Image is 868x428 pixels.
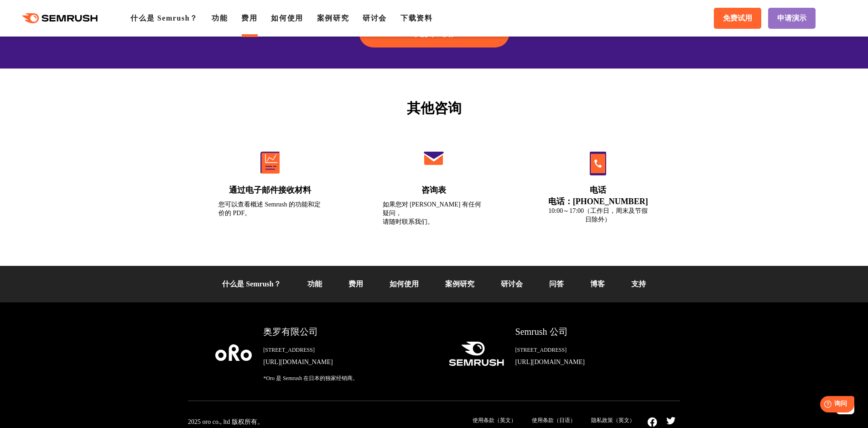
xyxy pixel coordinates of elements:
iframe: 帮助小部件启动器 [787,392,858,418]
a: 什么是 Semrush？ [222,280,281,288]
font: 其他咨询 [407,100,462,116]
a: [URL][DOMAIN_NAME] [263,358,434,367]
a: 免费试用 [714,8,761,29]
img: Oro 公司 [215,344,252,361]
a: 研讨会 [501,280,523,288]
a: 什么是 Semrush？ [130,14,198,22]
font: [STREET_ADDRESS] [263,347,315,353]
a: 博客 [590,280,605,288]
font: [URL][DOMAIN_NAME] [515,359,585,365]
a: 费用 [348,280,363,288]
a: 功能 [307,280,322,288]
font: 电话：[PHONE_NUMBER] [548,197,648,206]
a: 问答 [549,280,564,288]
a: 如何使用 [271,14,303,22]
font: 请随时联系我们。 [383,218,434,225]
a: 隐私政策（英文） [591,417,635,423]
font: [STREET_ADDRESS] [515,347,567,353]
a: 案例研究 [445,280,474,288]
font: [URL][DOMAIN_NAME] [263,359,333,365]
a: 使用条款（英文） [473,417,516,423]
a: 使用条款（日语） [532,417,576,423]
a: [URL][DOMAIN_NAME] [515,358,653,367]
a: 咨询表 如果您对 [PERSON_NAME] 有任何疑问，请随时联系我们。 [364,132,505,238]
a: 通过电子邮件接收材料 您可以查看概述 Semrush 的功能和定价的 PDF。 [199,132,341,238]
img: Facebook [647,417,657,427]
font: Semrush 公司 [515,327,568,337]
font: 您可以查看概述 Semrush 的功能和定价的 PDF。 [218,201,321,217]
a: 申请演示 [768,8,816,29]
a: 案例研究 [317,14,349,22]
font: *Oro 是 Semrush 在日本的独家经销商。 [263,375,358,381]
a: 功能 [212,14,228,22]
font: 咨询表 [421,185,446,195]
font: 2025 oro co., ltd 版权所有。 [188,418,264,425]
font: 通过电子邮件接收材料 [229,185,311,195]
font: 申请演示 [777,14,806,22]
img: 叽叽喳喳 [666,417,676,424]
a: 支持 [631,280,646,288]
font: 电话 [590,185,606,195]
a: 如何使用 [390,280,419,288]
a: 费用 [241,14,257,22]
a: 下载资料 [400,14,432,22]
a: 研讨会 [363,14,387,22]
font: 奥罗有限公司 [263,327,318,337]
font: 免费试用 [723,14,752,22]
font: 如果您对 [PERSON_NAME] 有任何疑问， [383,201,481,217]
font: 10:00～17:00（工作日，周末及节假日除外） [548,207,648,223]
font: 免费试用 [414,27,454,38]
